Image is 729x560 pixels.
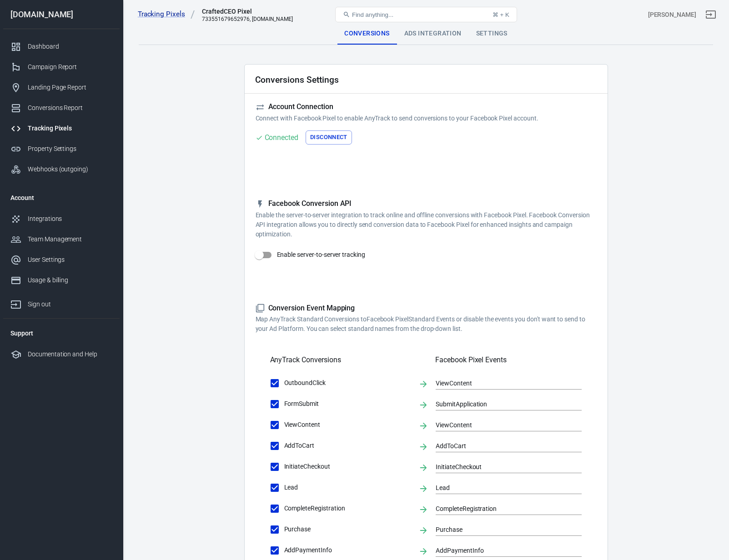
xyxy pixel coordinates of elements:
li: Account [3,187,120,209]
span: Lead [284,483,411,492]
p: Map AnyTrack Standard Conversions to Facebook Pixel Standard Events or disable the events you don... [256,315,597,334]
a: Landing Page Report [3,77,120,98]
span: ViewContent [284,420,411,430]
div: Property Settings [28,144,112,154]
div: Connected [265,132,299,143]
input: Event Name [436,503,568,514]
div: Dashboard [28,42,112,51]
span: Find anything... [352,11,393,18]
div: User Settings [28,255,112,265]
span: CompleteRegistration [284,504,411,513]
input: Event Name [436,398,568,410]
input: Event Name [436,482,568,493]
h5: Account Connection [256,102,597,112]
a: User Settings [3,250,120,270]
input: Event Name [436,419,568,430]
div: Sign out [28,300,112,309]
div: Ads Integration [397,23,469,45]
a: Sign out [3,290,120,315]
h5: AnyTrack Conversions [270,355,341,365]
a: Tracking Pixels [138,10,195,19]
span: AddToCart [284,441,411,450]
span: FormSubmit [284,399,411,409]
div: Usage & billing [28,275,112,285]
h5: Conversion Event Mapping [256,304,597,313]
input: Event Name [436,440,568,451]
span: InitiateCheckout [284,462,411,471]
h5: Facebook Conversion API [256,199,597,209]
div: 733551679652976, thecraftedceo.com [202,16,293,22]
div: Landing Page Report [28,83,112,92]
div: Account id: 8SSHn9Ca [648,10,696,20]
a: Tracking Pixels [3,118,120,139]
li: Support [3,322,120,344]
a: Usage & billing [3,270,120,290]
a: Conversions Report [3,98,120,118]
div: Webhooks (outgoing) [28,165,112,174]
span: Enable server-to-server tracking [277,250,365,260]
div: Documentation and Help [28,350,112,359]
button: Disconnect [306,130,352,145]
input: Event Name [436,461,568,472]
input: Event Name [436,377,568,389]
a: Integrations [3,209,120,229]
p: Enable the server-to-server integration to track online and offline conversions with Facebook Pix... [256,210,597,239]
input: Event Name [436,524,568,535]
a: Sign out [700,4,722,25]
a: Property Settings [3,139,120,159]
span: AddPaymentInfo [284,545,411,555]
div: [DOMAIN_NAME] [3,10,120,19]
h2: Conversions Settings [255,75,339,85]
h5: Facebook Pixel Events [435,355,582,365]
button: Find anything...⌘ + K [335,7,517,22]
div: Campaign Report [28,62,112,72]
a: Campaign Report [3,57,120,77]
div: ⌘ + K [493,11,509,18]
span: Purchase [284,525,411,534]
a: Webhooks (outgoing) [3,159,120,180]
p: Connect with Facebook Pixel to enable AnyTrack to send conversions to your Facebook Pixel account. [256,114,597,123]
span: OutboundClick [284,378,411,388]
input: Event Name [436,545,568,556]
div: Conversions [337,23,397,45]
div: Settings [469,23,515,45]
div: Tracking Pixels [28,124,112,133]
div: CraftedCEO Pixel [202,7,293,16]
div: Team Management [28,235,112,244]
a: Team Management [3,229,120,250]
div: Integrations [28,214,112,224]
div: Conversions Report [28,103,112,113]
a: Dashboard [3,36,120,57]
